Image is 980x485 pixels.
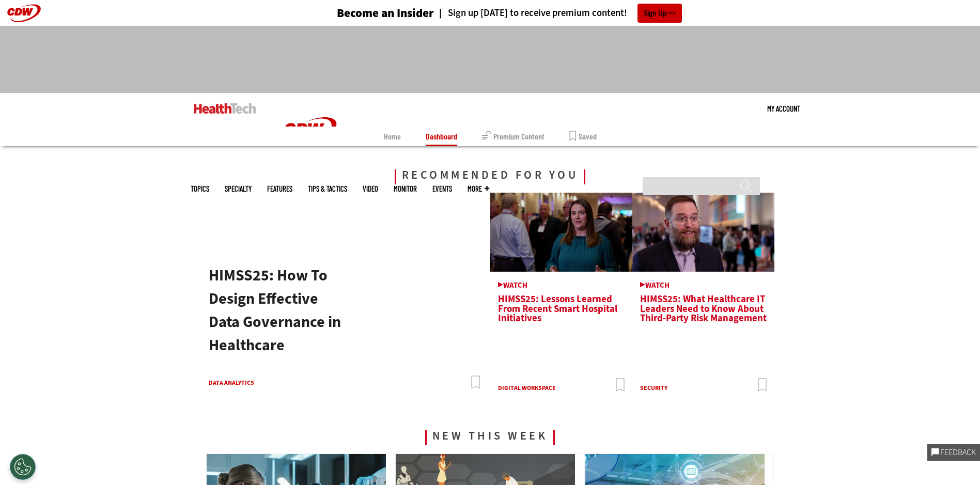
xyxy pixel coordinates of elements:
[384,127,401,146] a: Home
[939,448,976,457] span: Feedback
[434,8,627,18] a: Sign up [DATE] to receive premium content!
[272,93,349,169] img: Home
[363,185,378,193] a: Video
[767,93,800,124] a: My Account
[225,185,252,193] span: Specialty
[569,127,597,146] a: Saved
[209,377,279,389] a: Data Analytics
[640,281,767,324] a: HIMSS25: What Healthcare IT Leaders Need to Know About Third-Party Risk Management
[432,185,452,193] a: Events
[267,185,292,193] a: Features
[425,430,555,445] span: New This Week
[191,185,209,193] span: Topics
[298,7,434,19] a: Become an Insider
[394,185,417,193] a: MonITor
[637,4,682,23] a: Sign Up
[767,93,800,124] div: User menu
[468,185,489,193] span: More
[490,193,632,272] img: HIMSS Thumbnail
[632,193,774,272] img: Erik Decker
[498,281,625,324] a: HIMSS25: Lessons Learned From Recent Smart Hospital Initiatives
[302,36,678,83] iframe: advertisement
[308,185,347,193] a: Tips & Tactics
[482,127,545,146] a: Premium Content
[426,127,457,146] a: Dashboard
[498,384,556,392] a: Digital Workspace
[10,454,36,480] button: Open Preferences
[209,262,341,358] a: HIMSS25: How To Design Effective Data Governance in Healthcare
[194,103,256,114] img: Home
[337,7,434,19] h3: Become an Insider
[272,161,349,172] a: CDW
[10,454,36,480] div: Cookies Settings
[640,384,667,392] a: Security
